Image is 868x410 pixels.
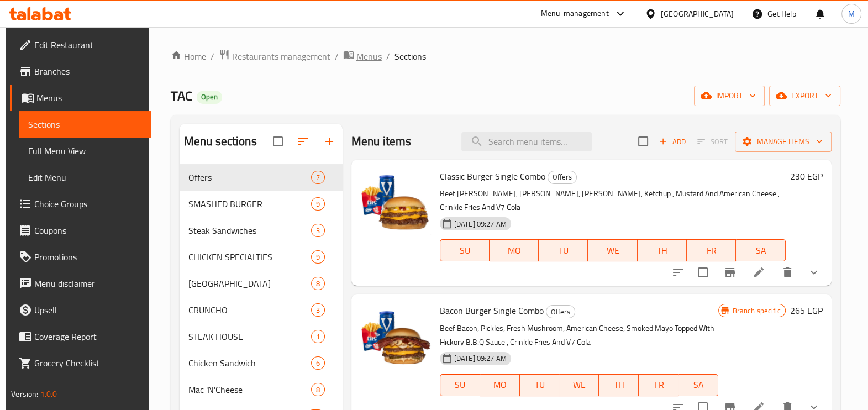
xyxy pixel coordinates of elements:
[360,303,431,374] img: Bacon Burger Single Combo
[703,89,756,103] span: import
[638,239,687,261] button: TH
[188,330,311,343] span: STEAK HOUSE
[541,7,609,20] div: Menu-management
[188,303,311,317] div: CRUNCHO
[197,92,222,102] span: Open
[520,374,560,396] button: TU
[10,217,150,244] a: Coupons
[643,377,674,393] span: FR
[848,8,855,20] span: M
[485,377,515,393] span: MO
[524,377,555,393] span: TU
[312,225,324,236] span: 3
[728,306,785,316] span: Branch specific
[490,239,539,261] button: MO
[736,239,785,261] button: SA
[28,118,141,131] span: Sections
[171,49,840,64] nav: breadcrumb
[691,261,714,284] span: Select to update
[312,305,324,316] span: 3
[687,239,736,261] button: FR
[539,239,588,261] button: TU
[180,350,343,376] div: Chicken Sandwich6
[184,133,257,150] h2: Menu sections
[440,374,480,396] button: SU
[311,277,325,290] div: items
[657,135,687,148] span: Add
[311,171,325,184] div: items
[311,250,325,264] div: items
[312,358,324,369] span: 6
[790,303,823,318] h6: 265 EGP
[180,297,343,323] div: CRUNCHO3
[36,91,141,104] span: Menus
[690,133,735,150] span: Select section first
[588,239,637,261] button: WE
[440,322,719,349] p: Beef Bacon, Pickles, Fresh Mushroom, American Cheese, Smoked Mayo Topped With Hickory B.B.Q Sauce...
[394,50,426,63] span: Sections
[211,50,214,63] li: /
[188,224,311,237] div: Steak Sandwiches
[10,244,150,270] a: Promotions
[691,243,732,259] span: FR
[180,270,343,297] div: [GEOGRAPHIC_DATA]8
[19,138,150,164] a: Full Menu View
[188,197,311,211] span: SMASHED BURGER
[807,266,820,279] svg: Show Choices
[10,191,150,217] a: Choice Groups
[188,277,311,290] div: NASHVILLE
[546,306,575,318] span: Offers
[440,239,490,261] button: SU
[180,217,343,244] div: Steak Sandwiches3
[678,374,718,396] button: SA
[232,50,330,63] span: Restaurants management
[559,374,599,396] button: WE
[548,171,576,183] span: Offers
[311,330,325,343] div: items
[655,133,690,150] span: Add item
[335,50,339,63] li: /
[10,58,150,85] a: Branches
[188,250,311,264] span: CHICKEN SPECIALTIES
[440,302,544,319] span: Bacon Burger Single Combo
[180,376,343,403] div: Mac 'N'Cheese8
[642,243,682,259] span: TH
[343,49,382,64] a: Menus
[10,31,150,58] a: Edit Restaurant
[564,377,595,393] span: WE
[188,171,311,184] div: Offers
[34,224,141,237] span: Coupons
[356,50,382,63] span: Menus
[543,243,583,259] span: TU
[639,374,678,396] button: FR
[461,132,592,151] input: search
[494,243,534,259] span: MO
[10,297,150,323] a: Upsell
[632,130,655,153] span: Select section
[28,171,141,184] span: Edit Menu
[34,303,141,317] span: Upsell
[197,91,222,104] div: Open
[34,197,141,211] span: Choice Groups
[450,219,511,229] span: [DATE] 09:27 AM
[351,133,412,150] h2: Menu items
[34,356,141,370] span: Grocery Checklist
[548,171,577,184] div: Offers
[717,259,743,286] button: Branch-specific-item
[34,65,141,78] span: Branches
[312,199,324,209] span: 9
[312,385,324,395] span: 8
[10,270,150,297] a: Menu disclaimer
[19,164,150,191] a: Edit Menu
[311,303,325,317] div: items
[360,169,431,239] img: Classic Burger Single Combo
[19,111,150,138] a: Sections
[665,259,691,286] button: sort-choices
[188,383,311,396] span: Mac 'N'Cheese
[694,86,765,106] button: import
[188,356,311,370] span: Chicken Sandwich
[180,244,343,270] div: CHICKEN SPECIALTIES9
[180,164,343,191] div: Offers7
[790,169,823,184] h6: 230 EGP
